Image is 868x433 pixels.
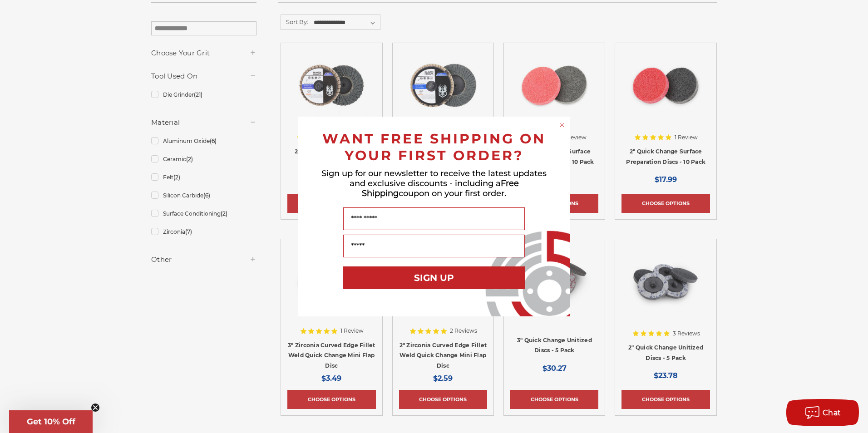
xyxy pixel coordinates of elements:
[362,178,519,198] span: Free Shipping
[321,168,547,198] span: Sign up for our newsletter to receive the latest updates and exclusive discounts - including a co...
[343,266,525,289] button: SIGN UP
[322,130,546,164] span: WANT FREE SHIPPING ON YOUR FIRST ORDER?
[557,120,567,129] button: Close dialog
[823,408,841,417] span: Chat
[786,399,859,426] button: Chat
